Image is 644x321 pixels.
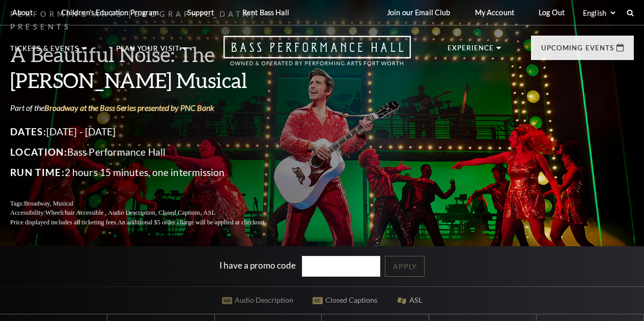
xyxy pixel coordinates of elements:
p: Tickets & Events [10,45,79,57]
p: Price displayed includes all ticketing fees. [10,218,290,227]
p: Experience [447,45,494,57]
label: I have a promo code [219,260,296,271]
p: Upcoming Events [541,45,614,57]
p: About [12,8,33,17]
select: Select: [581,8,617,18]
span: An additional $5 order charge will be applied at checkout. [118,219,266,226]
p: Rent Bass Hall [242,8,289,17]
span: Dates: [10,126,46,137]
p: 2 hours 15 minutes, one intermission [10,164,290,181]
p: Plan Your Visit [116,45,180,57]
p: Accessibility: [10,208,290,218]
p: Children's Education Program [61,8,159,17]
p: Part of the [10,102,290,113]
p: [DATE] - [DATE] [10,124,290,140]
span: Location: [10,146,67,158]
p: Tags: [10,199,290,209]
p: Support [187,8,214,17]
p: Bass Performance Hall [10,144,290,160]
span: Run Time: [10,166,65,178]
span: Wheelchair Accessible , Audio Description, Closed Captions, ASL [45,209,215,216]
a: Broadway at the Bass Series presented by PNC Bank [44,103,214,112]
span: Broadway, Musical [24,200,73,207]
